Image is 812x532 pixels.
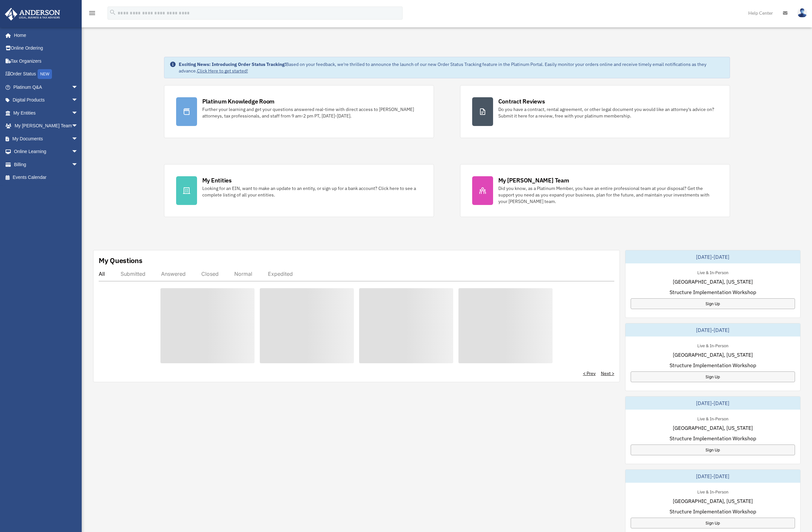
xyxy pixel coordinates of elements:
[673,424,753,432] span: [GEOGRAPHIC_DATA], [US_STATE]
[202,185,422,198] div: Looking for an EIN, want to make an update to an entity, or sign up for a bank account? Click her...
[201,271,219,277] div: Closed
[583,370,596,377] a: < Prev
[88,11,96,17] a: menu
[631,445,795,455] a: Sign Up
[99,256,142,265] div: My Questions
[692,488,734,495] div: Live & In-Person
[72,145,85,159] span: arrow_drop_down
[601,370,614,377] a: Next >
[5,106,88,119] a: My Entitiesarrow_drop_down
[268,271,293,277] div: Expedited
[692,415,734,422] div: Live & In-Person
[460,164,730,217] a: My [PERSON_NAME] Team Did you know, as a Platinum Member, you have an entire professional team at...
[72,158,85,171] span: arrow_drop_down
[692,269,734,275] div: Live & In-Person
[202,176,232,184] div: My Entities
[109,9,116,16] i: search
[161,271,186,277] div: Answered
[5,119,88,133] a: My [PERSON_NAME] Teamarrow_drop_down
[3,8,62,21] img: Anderson Advisors Platinum Portal
[460,85,730,138] a: Contract Reviews Do you have a contract, rental agreement, or other legal document you would like...
[5,81,88,94] a: Platinum Q&Aarrow_drop_down
[72,94,85,107] span: arrow_drop_down
[179,61,286,67] strong: Exciting News: Introducing Order Status Tracking!
[670,288,756,296] span: Structure Implementation Workshop
[121,271,145,277] div: Submitted
[797,8,807,18] img: User Pic
[179,61,724,74] div: Based on your feedback, we're thrilled to announce the launch of our new Order Status Tracking fe...
[72,119,85,133] span: arrow_drop_down
[5,29,85,42] a: Home
[625,470,800,483] div: [DATE]-[DATE]
[670,508,756,515] span: Structure Implementation Workshop
[5,132,88,145] a: My Documentsarrow_drop_down
[164,164,434,217] a: My Entities Looking for an EIN, want to make an update to an entity, or sign up for a bank accoun...
[670,434,756,442] span: Structure Implementation Workshop
[625,323,800,336] div: [DATE]-[DATE]
[673,497,753,505] span: [GEOGRAPHIC_DATA], [US_STATE]
[5,55,88,68] a: Tax Organizers
[72,81,85,94] span: arrow_drop_down
[5,94,88,107] a: Digital Productsarrow_drop_down
[625,397,800,410] div: [DATE]-[DATE]
[498,185,718,205] div: Did you know, as a Platinum Member, you have an entire professional team at your disposal? Get th...
[498,176,569,184] div: My [PERSON_NAME] Team
[631,298,795,309] a: Sign Up
[498,106,718,119] div: Do you have a contract, rental agreement, or other legal document you would like an attorney's ad...
[5,171,88,184] a: Events Calendar
[631,518,795,528] a: Sign Up
[38,69,52,79] div: NEW
[673,351,753,359] span: [GEOGRAPHIC_DATA], [US_STATE]
[72,106,85,120] span: arrow_drop_down
[670,361,756,369] span: Structure Implementation Workshop
[202,97,275,105] div: Platinum Knowledge Room
[673,278,753,286] span: [GEOGRAPHIC_DATA], [US_STATE]
[498,97,545,105] div: Contract Reviews
[5,145,88,158] a: Online Learningarrow_drop_down
[5,42,88,55] a: Online Ordering
[625,250,800,263] div: [DATE]-[DATE]
[202,106,422,119] div: Further your learning and get your questions answered real-time with direct access to [PERSON_NAM...
[631,371,795,382] a: Sign Up
[234,271,252,277] div: Normal
[5,68,88,81] a: Order StatusNEW
[164,85,434,138] a: Platinum Knowledge Room Further your learning and get your questions answered real-time with dire...
[99,271,105,277] div: All
[692,342,734,349] div: Live & In-Person
[197,68,248,74] a: Click Here to get started!
[5,158,88,171] a: Billingarrow_drop_down
[72,132,85,146] span: arrow_drop_down
[88,9,96,17] i: menu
